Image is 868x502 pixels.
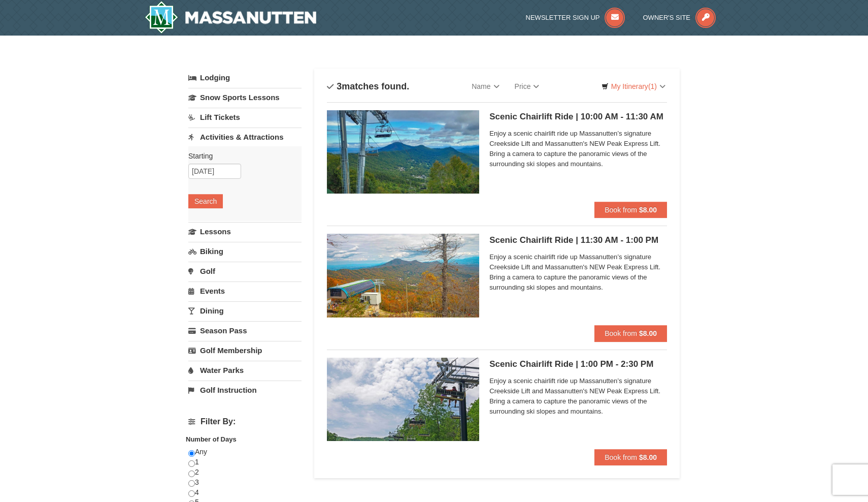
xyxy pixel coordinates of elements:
a: Name [464,76,507,97]
a: Season Pass [188,321,302,340]
a: Massanutten Resort [145,1,316,34]
h4: Filter By: [188,417,302,426]
a: My Itinerary(1) [595,79,672,94]
a: Owner's Site [643,14,716,21]
img: 24896431-9-664d1467.jpg [327,358,479,441]
button: Book from $8.00 [594,202,667,218]
a: Golf Instruction [188,381,302,399]
span: Enjoy a scenic chairlift ride up Massanutten’s signature Creekside Lift and Massanutten's NEW Pea... [489,376,667,417]
button: Book from $8.00 [594,449,667,465]
span: Enjoy a scenic chairlift ride up Massanutten’s signature Creekside Lift and Massanutten's NEW Pea... [489,129,667,169]
a: Lift Tickets [188,108,302,127]
a: Activities & Attractions [188,128,302,146]
strong: Number of Days [186,435,237,443]
span: Book from [605,329,637,337]
span: Owner's Site [643,14,691,21]
a: Biking [188,242,302,261]
a: Lodging [188,69,302,87]
strong: $8.00 [639,329,657,337]
span: Book from [605,453,637,461]
a: Water Parks [188,361,302,380]
h5: Scenic Chairlift Ride | 1:00 PM - 2:30 PM [489,359,667,369]
strong: $8.00 [639,206,657,214]
img: 24896431-1-a2e2611b.jpg [327,110,479,194]
a: Golf [188,262,302,280]
span: Book from [605,206,637,214]
button: Book from $8.00 [594,325,667,341]
a: Snow Sports Lessons [188,88,302,107]
strong: $8.00 [639,453,657,461]
span: Enjoy a scenic chairlift ride up Massanutten’s signature Creekside Lift and Massanutten's NEW Pea... [489,252,667,293]
a: Newsletter Sign Up [526,14,625,21]
img: 24896431-13-a88f1aaf.jpg [327,234,479,317]
button: Search [188,194,223,208]
span: (1) [648,82,657,90]
h5: Scenic Chairlift Ride | 10:00 AM - 11:30 AM [489,112,667,122]
span: Newsletter Sign Up [526,14,600,21]
a: Golf Membership [188,341,302,360]
a: Price [507,76,547,97]
label: Starting [188,151,294,161]
a: Dining [188,301,302,320]
img: Massanutten Resort Logo [145,1,316,34]
h5: Scenic Chairlift Ride | 11:30 AM - 1:00 PM [489,235,667,245]
a: Events [188,281,302,300]
a: Lessons [188,222,302,241]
